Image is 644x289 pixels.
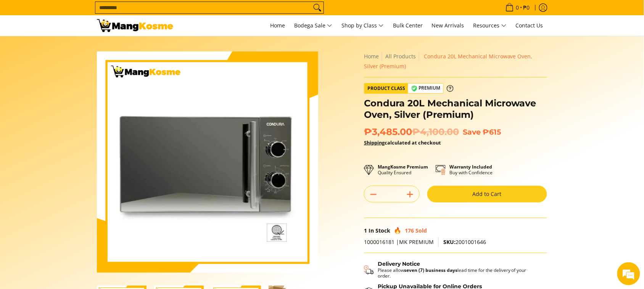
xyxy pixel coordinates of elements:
button: Subtract [364,188,383,201]
span: Resources [473,21,507,31]
a: Bodega Sale [290,15,336,36]
span: New Arrivals [432,22,464,29]
button: Add to Cart [427,186,547,202]
img: Condura 20L Mechanical Microwave Oven, Silver (Premium) [97,51,318,273]
span: Sold [415,227,427,234]
button: Shipping & Delivery [364,261,539,279]
a: New Arrivals [428,15,468,36]
a: Bulk Center [389,15,427,36]
span: Condura 20L Mechanical Microwave Oven, Silver (Premium) [364,53,533,70]
span: 176 [405,227,414,234]
a: Contact Us [512,15,547,36]
img: Buy Condura 20L Premium Mechanical Microwave Oven-Silver l Mang Kosme [97,19,173,32]
strong: Delivery Notice [378,260,420,267]
span: Contact Us [516,22,543,29]
span: Bulk Center [393,22,423,29]
img: premium-badge-icon.webp [411,85,417,92]
span: 2001001646 [443,238,486,246]
a: Shop by Class [338,15,388,36]
a: Shipping [364,139,385,146]
a: All Products [385,53,416,60]
strong: seven (7) business days [404,267,457,273]
span: In Stock [369,227,390,234]
span: ₱615 [483,127,501,136]
a: Resources [470,15,510,36]
h1: Condura 20L Mechanical Microwave Oven, Silver (Premium) [364,98,547,120]
nav: Breadcrumbs [364,51,547,71]
button: Add [401,188,419,201]
nav: Main Menu [181,15,547,36]
span: Save [463,127,481,136]
span: ₱0 [522,5,531,10]
a: Home [364,53,379,60]
p: Buy with Confidence [449,164,493,175]
span: ₱3,485.00 [364,126,459,138]
span: SKU: [443,238,456,246]
span: 0 [515,5,520,10]
span: • [503,3,532,12]
span: 1000016181 |MK PREMIUM [364,238,434,246]
a: Product Class Premium [364,83,454,94]
strong: Warranty Included [449,164,492,170]
span: Premium [408,83,443,93]
button: Search [311,2,324,13]
strong: MangKosme Premium [378,164,428,170]
a: Home [266,15,289,36]
span: Product Class [364,83,408,93]
strong: calculated at checkout [364,139,441,146]
p: Quality Ensured [378,164,428,175]
p: Please allow lead time for the delivery of your order. [378,267,539,279]
span: Bodega Sale [294,21,332,31]
del: ₱4,100.00 [412,126,459,138]
span: Home [270,22,285,29]
span: Shop by Class [341,21,384,31]
span: 1 [364,227,367,234]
